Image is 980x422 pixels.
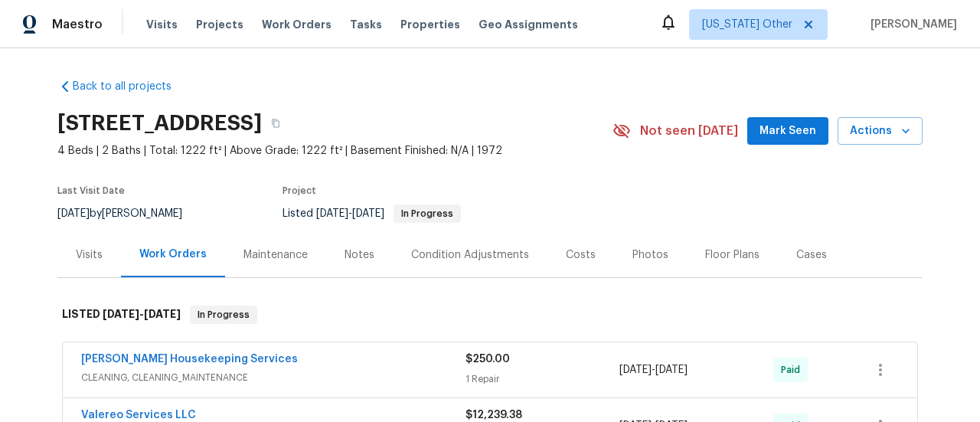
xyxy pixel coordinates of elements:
[705,247,759,263] div: Floor Plans
[479,17,578,32] span: Geo Assignments
[316,208,384,219] span: -
[57,186,125,195] span: Last Visit Date
[640,123,738,139] span: Not seen [DATE]
[103,309,181,319] span: -
[796,247,827,263] div: Cases
[81,410,196,420] a: Valereo Services LLC
[57,290,923,339] div: LISTED [DATE]-[DATE]In Progress
[81,370,465,385] span: CLEANING, CLEANING_MAINTENANCE
[139,247,207,262] div: Work Orders
[57,208,90,219] span: [DATE]
[619,365,652,375] span: [DATE]
[350,19,382,30] span: Tasks
[191,307,256,322] span: In Progress
[864,17,957,32] span: [PERSON_NAME]
[262,110,289,137] button: Copy Address
[465,371,619,387] div: 1 Repair
[632,247,668,263] div: Photos
[57,79,204,94] a: Back to all projects
[465,354,510,365] span: $250.00
[850,122,910,141] span: Actions
[57,143,612,159] span: 4 Beds | 2 Baths | Total: 1222 ft² | Above Grade: 1222 ft² | Basement Finished: N/A | 1972
[345,247,374,263] div: Notes
[759,122,816,141] span: Mark Seen
[781,362,806,378] span: Paid
[316,208,348,219] span: [DATE]
[352,208,384,219] span: [DATE]
[566,247,596,263] div: Costs
[465,410,522,420] span: $12,239.38
[702,17,792,32] span: [US_STATE] Other
[76,247,103,263] div: Visits
[57,116,262,131] h2: [STREET_ADDRESS]
[619,362,688,378] span: -
[103,309,139,319] span: [DATE]
[196,17,243,32] span: Projects
[411,247,529,263] div: Condition Adjustments
[146,17,178,32] span: Visits
[62,306,181,324] h6: LISTED
[395,209,459,218] span: In Progress
[838,117,923,146] button: Actions
[747,117,828,146] button: Mark Seen
[283,208,461,219] span: Listed
[283,186,316,195] span: Project
[400,17,460,32] span: Properties
[57,204,201,223] div: by [PERSON_NAME]
[262,17,332,32] span: Work Orders
[52,17,103,32] span: Maestro
[243,247,308,263] div: Maintenance
[655,365,688,375] span: [DATE]
[81,354,298,365] a: [PERSON_NAME] Housekeeping Services
[144,309,181,319] span: [DATE]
